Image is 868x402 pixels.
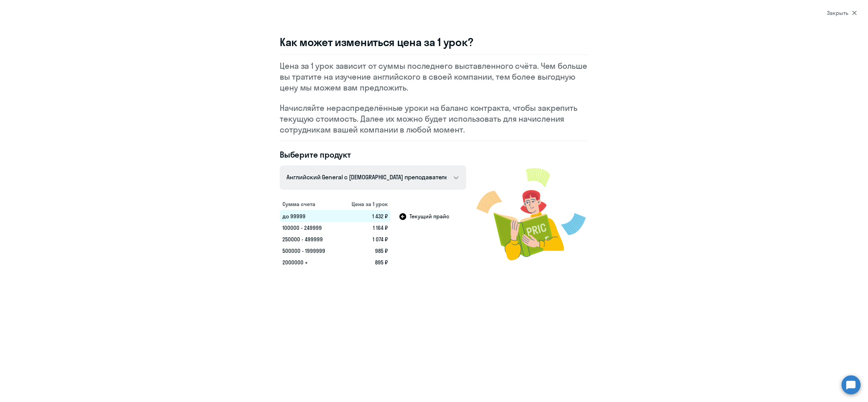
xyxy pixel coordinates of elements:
td: 250000 - 499999 [280,234,339,245]
td: до 99999 [280,210,339,222]
h4: Выберите продукт [280,149,466,160]
td: 895 ₽ [339,257,391,268]
h3: Как может измениться цена за 1 урок? [280,35,588,49]
th: Сумма счета [280,198,339,210]
td: 1 432 ₽ [339,210,391,222]
div: Закрыть [827,9,857,17]
td: 100000 - 249999 [280,222,339,234]
th: Цена за 1 урок [339,198,391,210]
td: Текущий прайс [391,210,466,222]
td: 1 164 ₽ [339,222,391,234]
td: 2000000 + [280,257,339,268]
td: 985 ₽ [339,245,391,257]
td: 500000 - 1999999 [280,245,339,257]
p: Начисляйте нераспределённые уроки на баланс контракта, чтобы закрепить текущую стоимость. Далее и... [280,102,588,135]
td: 1 074 ₽ [339,234,391,245]
img: modal-image.png [476,160,588,268]
p: Цена за 1 урок зависит от суммы последнего выставленного счёта. Чем больше вы тратите на изучение... [280,60,588,93]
